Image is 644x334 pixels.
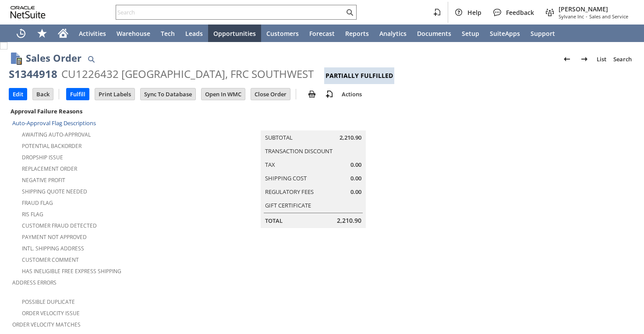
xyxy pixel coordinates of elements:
span: Forecast [309,29,335,38]
svg: logo [11,6,46,18]
svg: Home [58,28,68,39]
span: [PERSON_NAME] [559,5,628,13]
a: Auto-Approval Flag Descriptions [12,119,96,127]
input: Sync To Database [141,88,195,100]
a: Actions [338,90,365,98]
span: Sylvane Inc [559,13,584,20]
input: Back [33,88,53,100]
a: Possible Duplicate [22,298,75,306]
span: 0.00 [350,188,361,196]
a: Dropship Issue [22,154,63,161]
a: Support [525,25,560,42]
a: Leads [180,25,208,42]
a: Shipping Cost [265,174,307,182]
caption: Summary [261,116,366,130]
span: Warehouse [117,29,150,38]
a: Regulatory Fees [265,188,314,196]
a: Address Errors [12,279,57,286]
span: Tech [161,29,175,38]
input: Print Labels [95,88,134,100]
a: Gift Certificate [265,201,311,209]
a: Customer Comment [22,256,79,264]
img: Next [579,54,590,64]
span: Analytics [379,29,407,38]
span: Leads [185,29,203,38]
div: Partially Fulfilled [324,67,394,84]
a: Activities [74,25,111,42]
a: Total [265,217,283,225]
a: Recent Records [11,25,32,42]
a: Order Velocity Issue [22,309,80,317]
span: Opportunities [213,29,256,38]
svg: Recent Records [16,28,26,39]
a: SuiteApps [485,25,525,42]
span: 2,210.90 [340,134,361,142]
a: RIS flag [22,211,43,218]
div: S1344918 [9,67,57,81]
a: Search [610,52,635,66]
a: Subtotal [265,134,293,141]
a: Potential Backorder [22,142,81,150]
a: Transaction Discount [265,147,333,155]
a: Order Velocity Matches [12,321,81,328]
span: Customers [266,29,299,38]
span: 2,210.90 [337,216,361,225]
a: Shipping Quote Needed [22,188,87,195]
a: Analytics [374,25,412,42]
span: Activities [79,29,106,38]
a: Forecast [304,25,340,42]
a: List [593,52,610,66]
a: Awaiting Auto-Approval [22,131,91,138]
span: Documents [417,29,451,38]
span: Feedback [506,8,534,17]
a: Replacement Order [22,165,77,172]
a: Has Ineligible Free Express Shipping [22,267,121,275]
h1: Sales Order [26,51,81,65]
input: Fulfill [67,88,89,100]
a: Tech [156,25,180,42]
a: Negative Profit [22,176,65,184]
span: Sales and Service [589,13,628,20]
a: Tax [265,161,275,169]
a: Fraud Flag [22,199,53,207]
input: Close Order [251,88,290,100]
img: Previous [562,54,572,64]
a: Reports [340,25,374,42]
svg: Search [344,7,355,18]
div: CU1226432 [GEOGRAPHIC_DATA], FRC SOUTHWEST [61,67,314,81]
div: Shortcuts [32,25,53,42]
input: Search [116,7,344,18]
img: add-record.svg [324,89,335,99]
span: SuiteApps [490,29,520,38]
input: Open In WMC [202,88,245,100]
span: Support [531,29,555,38]
a: Intl. Shipping Address [22,245,84,252]
a: Payment not approved [22,233,87,241]
span: - [586,13,587,20]
img: Quick Find [86,54,96,64]
img: print.svg [307,89,317,99]
a: Setup [456,25,485,42]
span: Setup [462,29,479,38]
span: 0.00 [350,161,361,169]
span: Help [467,8,481,17]
a: Customers [261,25,304,42]
a: Warehouse [111,25,156,42]
div: Approval Failure Reasons [9,105,214,117]
a: Customer Fraud Detected [22,222,97,229]
a: Documents [412,25,456,42]
a: Opportunities [208,25,261,42]
a: Home [53,25,74,42]
span: Reports [345,29,369,38]
input: Edit [9,88,27,100]
svg: Shortcuts [37,28,47,39]
span: 0.00 [350,174,361,183]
